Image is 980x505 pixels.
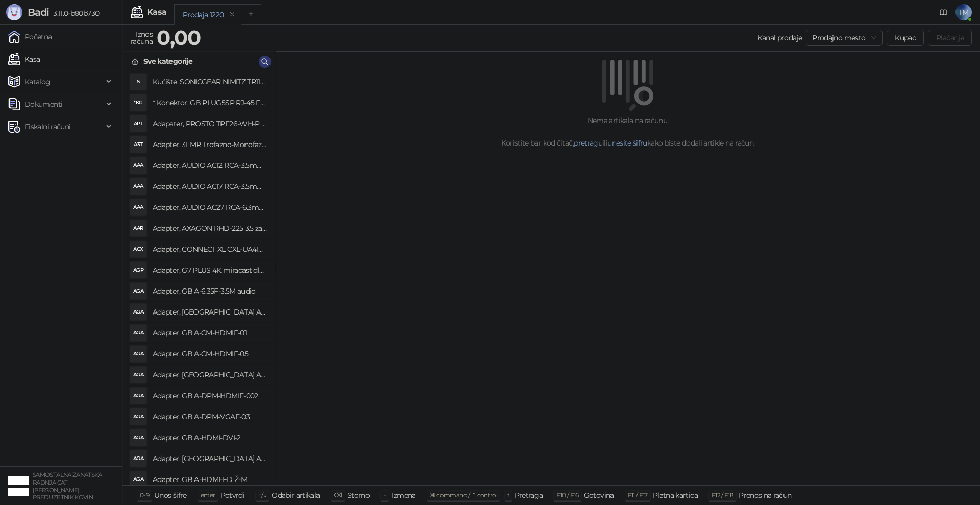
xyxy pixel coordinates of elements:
div: S [130,74,146,90]
div: AAA [130,157,146,174]
h4: Adapter, GB A-6.35F-3.5M audio [153,283,267,299]
a: Početna [8,27,52,47]
span: f [507,491,509,499]
div: AGA [130,450,146,467]
span: ⌫ [334,491,342,499]
div: Izmena [391,489,415,502]
div: AGA [130,388,146,404]
div: AAA [130,199,146,215]
div: Kanal prodaje [757,32,802,43]
div: Iznos računa [129,28,155,48]
h4: Adapter, GB A-CM-HDMIF-05 [153,346,267,362]
span: TM [955,4,972,20]
div: AGA [130,283,146,299]
h4: Adapter, AXAGON RHD-225 3.5 za 2x2.5 [153,220,267,236]
span: + [383,491,386,499]
span: F10 / F16 [556,491,578,499]
div: AGA [130,304,146,320]
div: Platna kartica [653,489,698,502]
a: Kasa [8,49,40,69]
img: Logo [6,4,22,20]
strong: 0,00 [157,25,201,50]
h4: Adapter, GB A-HDMI-DVI-2 [153,429,267,446]
h4: Adapter, GB A-HDMI-FD Ž-M [153,471,267,488]
div: Storno [347,489,370,502]
div: AAA [130,178,146,195]
div: Prodaja 1220 [183,9,224,20]
h4: Adapter, [GEOGRAPHIC_DATA] A-AC-UKEU-001 UK na EU 7.5A [153,304,267,320]
h4: Adapter, [GEOGRAPHIC_DATA] A-CMU3-LAN-05 hub [153,367,267,383]
div: A3T [130,136,146,153]
div: Odabir artikala [272,489,320,502]
span: Fiskalni računi [24,116,70,137]
img: 64x64-companyLogo-ae27db6e-dfce-48a1-b68e-83471bd1bffd.png [8,476,29,496]
div: Sve kategorije [143,56,192,67]
span: 3.11.0-b80b730 [49,9,99,18]
span: F12 / F18 [712,491,733,499]
button: remove [226,10,239,19]
div: AGP [130,262,146,278]
div: Unos šifre [154,489,187,502]
div: AGA [130,408,146,425]
div: AGA [130,325,146,341]
h4: Adapter, GB A-DPM-HDMIF-002 [153,388,267,404]
div: AGA [130,429,146,446]
h4: Adapter, GB A-CM-HDMIF-01 [153,325,267,341]
div: grid [123,71,275,485]
div: AGA [130,367,146,383]
small: SAMOSTALNA ZANATSKA RADNJA CAT [PERSON_NAME] PREDUZETNIK KOVIN [33,471,102,501]
span: 0-9 [140,491,149,499]
h4: Adapter, [GEOGRAPHIC_DATA] A-HDMI-FC Ž-M [153,450,267,467]
h4: Adapter, GB A-DPM-VGAF-03 [153,408,267,425]
div: Prenos na račun [739,489,791,502]
div: AAR [130,220,146,236]
h4: Adapter, AUDIO AC17 RCA-3.5mm stereo [153,178,267,195]
div: AGA [130,471,146,488]
a: pretragu [574,138,602,148]
div: APT [130,115,146,132]
div: Kasa [147,8,166,16]
button: Plaćanje [928,30,972,46]
span: enter [201,491,215,499]
span: ↑/↓ [258,491,266,499]
div: Nema artikala na računu. Koristite bar kod čitač, ili kako biste dodali artikle na račun. [288,115,968,149]
span: Badi [28,6,49,18]
div: Potvrdi [220,489,245,502]
h4: * Konektor; GB PLUG5SP RJ-45 FTP Kat.5 [153,94,267,111]
h4: Adapater, PROSTO TPF26-WH-P razdelnik [153,115,267,132]
a: Dokumentacija [935,4,951,20]
button: Add tab [241,4,261,25]
h4: Kućište, SONICGEAR NIMITZ TR1100 belo BEZ napajanja [153,74,267,90]
h4: Adapter, AUDIO AC27 RCA-6.3mm stereo [153,199,267,215]
button: Kupac [887,30,924,46]
h4: Adapter, 3FMR Trofazno-Monofazni [153,136,267,153]
h4: Adapter, G7 PLUS 4K miracast dlna airplay za TV [153,262,267,278]
div: Gotovina [584,489,614,502]
h4: Adapter, AUDIO AC12 RCA-3.5mm mono [153,157,267,174]
span: F11 / F17 [628,491,648,499]
span: Katalog [24,71,51,92]
h4: Adapter, CONNECT XL CXL-UA4IN1 putni univerzalni [153,241,267,257]
div: AGA [130,346,146,362]
div: ACX [130,241,146,257]
span: ⌘ command / ⌃ control [430,491,498,499]
div: Pretraga [514,489,543,502]
span: Prodajno mesto [812,30,876,45]
a: unesite šifru [607,138,647,148]
span: Dokumenti [24,94,62,114]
